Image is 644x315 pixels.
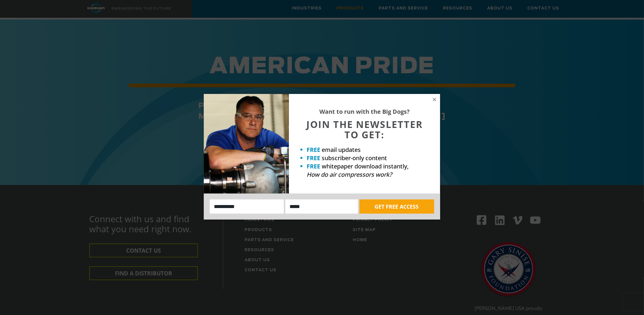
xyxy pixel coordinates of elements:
strong: FREE [307,154,320,162]
em: How do air compressors work? [307,171,392,178]
button: GET FREE ACCESS [360,199,434,214]
span: JOIN THE NEWSLETTER TO GET: [306,118,423,141]
span: subscriber-only content [322,154,387,162]
strong: Want to run with the Big Dogs? [319,108,410,116]
strong: FREE [307,146,320,154]
span: whitepaper download instantly, [322,162,409,170]
input: Email [285,199,358,214]
input: Name: [210,199,284,214]
span: email updates [322,146,361,154]
strong: FREE [307,162,320,170]
button: Close [432,97,437,102]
